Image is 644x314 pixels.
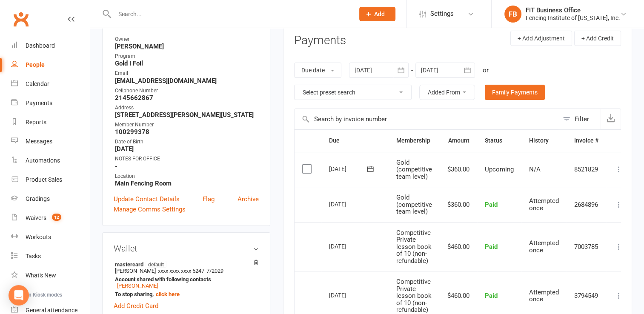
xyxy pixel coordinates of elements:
[10,9,31,30] a: Clubworx
[11,151,90,170] a: Automations
[115,69,259,77] div: Email
[11,74,90,94] a: Calendar
[26,272,56,279] div: What's New
[26,214,46,221] div: Waivers
[485,201,498,208] span: Paid
[396,159,432,180] span: Gold (competitive team level)
[329,288,368,302] div: [DATE]
[115,163,259,170] strong: -
[114,301,158,311] a: Add Credit Card
[294,34,346,47] h3: Payments
[115,87,259,95] div: Cellphone Number
[26,119,46,126] div: Reports
[440,152,477,187] td: $360.00
[206,268,223,274] span: 7/2029
[430,4,454,23] span: Settings
[321,130,389,151] th: Due
[52,214,61,221] span: 12
[575,114,589,124] div: Filter
[115,121,259,129] div: Member Number
[26,138,52,145] div: Messages
[483,65,489,75] div: or
[156,291,180,297] a: click here
[26,80,49,87] div: Calendar
[396,194,432,215] span: Gold (competitive team level)
[115,155,259,163] div: NOTES FOR OFFICE
[115,138,259,146] div: Date of Birth
[114,194,180,204] a: Update Contact Details
[11,228,90,247] a: Workouts
[11,170,90,189] a: Product Sales
[115,60,259,67] strong: Gold I Foil
[526,14,620,22] div: Fencing Institute of [US_STATE], Inc.
[11,113,90,132] a: Reports
[26,100,52,106] div: Payments
[115,94,259,102] strong: 2145662867
[146,261,166,268] span: default
[419,85,475,100] button: Added From
[396,229,432,265] span: Competitive Private lesson book of 10 (non-refundable)
[574,31,621,46] button: + Add Credit
[11,266,90,285] a: What's New
[203,194,215,204] a: Flag
[26,253,41,260] div: Tasks
[114,16,259,29] h3: Contact information
[329,162,368,175] div: [DATE]
[117,283,158,289] a: [PERSON_NAME]
[26,307,77,314] div: General attendance
[389,130,440,151] th: Membership
[374,11,385,17] span: Add
[115,276,255,283] strong: Account shared with following contacts
[11,208,90,228] a: Waivers 12
[440,187,477,222] td: $360.00
[529,166,541,173] span: N/A
[115,35,259,43] div: Owner
[11,55,90,74] a: People
[26,42,55,49] div: Dashboard
[504,6,521,23] div: FB
[115,180,259,187] strong: Main Fencing Room
[521,130,567,151] th: History
[485,243,498,251] span: Paid
[11,189,90,208] a: Gradings
[11,36,90,55] a: Dashboard
[567,222,606,271] td: 7003785
[158,268,204,274] span: xxxx xxxx xxxx 5247
[115,43,259,50] strong: [PERSON_NAME]
[396,278,432,314] span: Competitive Private lesson book of 10 (non-refundable)
[26,176,62,183] div: Product Sales
[440,130,477,151] th: Amount
[115,291,255,297] strong: To stop sharing,
[9,285,29,305] div: Open Intercom Messenger
[440,222,477,271] td: $460.00
[485,85,545,100] a: Family Payments
[115,128,259,136] strong: 100299378
[295,109,558,129] input: Search by invoice number
[11,94,90,113] a: Payments
[26,234,51,240] div: Workouts
[359,7,395,21] button: Add
[567,130,606,151] th: Invoice #
[485,292,498,300] span: Paid
[238,194,259,204] a: Archive
[567,187,606,222] td: 2684896
[529,239,559,254] span: Attempted once
[115,111,259,119] strong: [STREET_ADDRESS][PERSON_NAME][US_STATE]
[114,244,259,253] h3: Wallet
[115,104,259,112] div: Address
[510,31,572,46] button: + Add Adjustment
[26,195,50,202] div: Gradings
[485,166,514,173] span: Upcoming
[26,157,60,164] div: Automations
[114,260,259,299] li: [PERSON_NAME]
[294,63,341,78] button: Due date
[329,240,368,253] div: [DATE]
[567,152,606,187] td: 8521829
[115,52,259,60] div: Program
[329,197,368,211] div: [DATE]
[529,288,559,303] span: Attempted once
[115,145,259,153] strong: [DATE]
[112,8,348,20] input: Search...
[526,6,620,14] div: FIT Business Office
[115,261,255,268] strong: mastercard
